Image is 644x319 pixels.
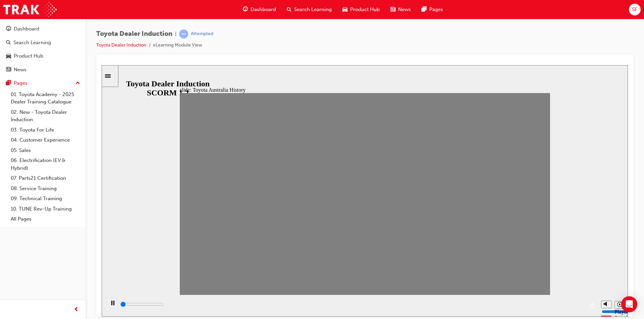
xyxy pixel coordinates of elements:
a: 09. Technical Training [8,193,83,204]
a: guage-iconDashboard [237,3,281,16]
button: Mute (Ctrl+Alt+M) [499,235,510,243]
div: Search Learning [13,39,51,47]
span: | [175,30,176,38]
a: pages-iconPages [416,3,448,16]
a: 02. New - Toyota Dealer Induction [8,107,83,125]
a: news-iconNews [385,3,416,16]
button: Pages [3,77,83,89]
span: news-icon [390,5,395,14]
div: Playback Speed [513,244,523,256]
div: Dashboard [14,25,39,33]
a: Toyota Dealer Induction [96,42,146,48]
a: car-iconProduct Hub [337,3,385,16]
a: News [3,64,83,76]
span: guage-icon [6,26,11,32]
span: prev-icon [74,306,79,314]
a: 06. Electrification (EV & Hybrid) [8,155,83,173]
button: SF [629,4,641,15]
img: Trak [3,2,57,17]
a: Product Hub [3,50,83,62]
a: 05. Sales [8,145,83,156]
span: news-icon [6,67,11,73]
span: car-icon [342,5,347,14]
div: Product Hub [14,52,43,60]
span: car-icon [6,53,11,59]
span: search-icon [6,40,11,46]
button: DashboardSearch LearningProduct HubNews [3,21,83,77]
a: All Pages [8,214,83,224]
div: misc controls [496,230,523,251]
span: guage-icon [243,5,248,14]
button: Pause (Ctrl+Alt+P) [3,235,15,246]
a: 07. Parts21 Certification [8,173,83,183]
a: Dashboard [3,23,83,35]
span: Toyota Dealer Induction [96,30,172,38]
li: eLearning Module View [153,42,202,49]
button: Replay (Ctrl+Alt+R) [486,236,496,246]
a: Search Learning [3,36,83,49]
a: 10. TUNE Rev-Up Training [8,204,83,214]
span: News [398,6,411,13]
span: Search Learning [294,6,332,13]
span: pages-icon [422,5,427,14]
div: News [14,66,26,74]
span: Product Hub [350,6,380,13]
div: Open Intercom Messenger [621,296,637,312]
span: SF [632,6,637,13]
a: 01. Toyota Academy - 2025 Dealer Training Catalogue [8,89,83,107]
span: learningRecordVerb_ATTEMPT-icon [179,29,188,38]
a: search-iconSearch Learning [281,3,337,16]
div: Attempted [191,31,213,37]
span: up-icon [75,79,80,88]
a: 08. Service Training [8,183,83,194]
a: 04. Customer Experience [8,135,83,145]
input: slide progress [19,236,62,242]
a: 03. Toyota For Life [8,125,83,135]
div: Pages [14,79,28,87]
input: volume [500,244,543,249]
span: Dashboard [251,6,276,13]
span: pages-icon [6,80,11,86]
button: Playback speed [513,236,523,244]
span: search-icon [287,5,291,14]
span: Pages [429,6,443,13]
div: playback controls [3,230,496,251]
